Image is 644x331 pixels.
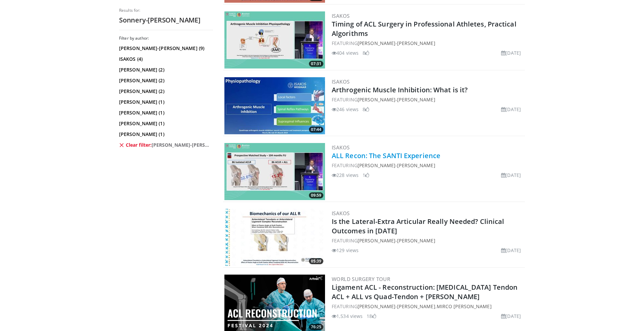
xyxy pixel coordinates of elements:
span: 05:39 [309,258,323,264]
a: Arthrogenic Muscle Inhibition: What is it? [332,85,468,94]
a: [PERSON_NAME]-[PERSON_NAME] (9) [119,45,211,52]
a: 05:39 [224,209,325,266]
a: Timing of ACL Surgery in Professional Athletes, Practical Algorithms [332,19,517,38]
a: 09:59 [224,143,325,200]
li: 1,534 views [332,313,363,320]
li: 246 views [332,106,359,113]
li: [DATE] [501,106,521,113]
a: 07:31 [224,11,325,68]
a: [PERSON_NAME] (2) [119,77,211,84]
a: 07:44 [224,77,325,134]
h2: Sonnery-[PERSON_NAME] [119,16,213,25]
span: 07:44 [309,127,323,133]
div: FEATURING [332,96,524,103]
a: ISAKOS (4) [119,56,211,62]
a: [PERSON_NAME] (1) [119,131,211,138]
div: FEATURING , [332,303,524,310]
span: 07:31 [309,61,323,67]
div: FEATURING [332,237,524,244]
a: [PERSON_NAME] (2) [119,88,211,95]
img: 5d230fac-1e10-425a-acd0-b37032142475.300x170_q85_crop-smart_upscale.jpg [224,11,325,68]
span: 09:59 [309,192,323,198]
a: [PERSON_NAME]-[PERSON_NAME] [358,237,435,244]
a: [PERSON_NAME]-[PERSON_NAME] [358,303,435,310]
a: ALL Recon: The SANTI Experience [332,151,440,160]
li: [DATE] [501,247,521,254]
a: ISAKOS [332,144,350,151]
li: 129 views [332,247,359,254]
img: a9223f72-b286-40a0-8bef-b25a35cc3e18.300x170_q85_crop-smart_upscale.jpg [224,77,325,134]
li: [DATE] [501,313,521,320]
li: 18 [367,313,376,320]
li: [DATE] [501,172,521,179]
a: Ligament ACL - Reconstruction: [MEDICAL_DATA] Tendon ACL + ALL vs Quad-Tendon + [PERSON_NAME] [332,283,518,301]
a: ISAKOS [332,12,350,19]
a: [PERSON_NAME]-[PERSON_NAME] [358,40,435,46]
img: 87f81270-89ee-4af6-83e6-fb9c6a5a3306.300x170_q85_crop-smart_upscale.jpg [224,143,325,200]
li: 8 [363,49,369,56]
a: Mirco [PERSON_NAME] [437,303,492,310]
a: [PERSON_NAME] (2) [119,66,211,73]
a: [PERSON_NAME]-[PERSON_NAME] [358,96,435,103]
a: [PERSON_NAME] (1) [119,120,211,127]
div: FEATURING [332,40,524,47]
a: Clear filter:[PERSON_NAME]-[PERSON_NAME] [119,142,211,148]
li: 1 [363,172,369,179]
li: [DATE] [501,49,521,56]
a: ISAKOS [332,78,350,85]
a: [PERSON_NAME] (1) [119,99,211,105]
li: 404 views [332,49,359,56]
img: 88185382-77ec-430b-b1f5-05b63c7f3689.300x170_q85_crop-smart_upscale.jpg [224,209,325,266]
li: 228 views [332,172,359,179]
li: 8 [363,106,369,113]
h3: Filter by author: [119,36,213,41]
a: ISAKOS [332,210,350,217]
p: Results for: [119,8,213,13]
span: 76:25 [309,324,323,330]
a: Is the Lateral-Extra Articular Really Needed? Clinical Outcomes in [DATE] [332,217,504,235]
a: World Surgery Tour [332,276,390,282]
a: [PERSON_NAME] (1) [119,109,211,116]
span: [PERSON_NAME]-[PERSON_NAME] [152,142,211,148]
div: FEATURING [332,162,524,169]
a: [PERSON_NAME]-[PERSON_NAME] [358,162,435,169]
